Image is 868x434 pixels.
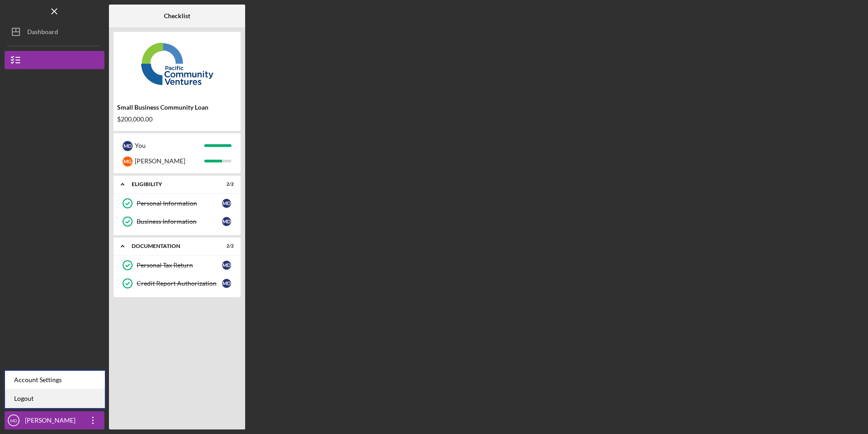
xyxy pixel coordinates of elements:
div: [PERSON_NAME] [135,153,204,169]
div: You [135,138,204,153]
text: MD [10,418,17,423]
div: Personal Tax Return [137,262,222,269]
a: Business InformationMD [118,212,236,231]
div: M G [123,156,133,167]
div: Documentation [132,243,211,249]
b: Checklist [164,12,190,20]
div: M D [222,199,231,208]
div: [PERSON_NAME] [23,411,82,432]
div: Small Business Community Loan [117,104,237,111]
div: Credit Report Authorization [137,280,222,287]
div: M D [222,217,231,226]
a: Personal InformationMD [118,194,236,212]
div: Business Information [137,218,222,225]
a: Credit Report AuthorizationMD [118,274,236,293]
div: Personal Information [137,200,222,207]
div: M D [123,141,133,151]
div: 2 / 2 [217,182,234,187]
div: Dashboard [27,23,58,43]
div: Eligibility [132,182,211,187]
a: Personal Tax ReturnMD [118,256,236,274]
div: M D [222,279,231,288]
div: M D [222,261,231,270]
a: Logout [5,389,105,408]
div: $200,000.00 [117,116,237,123]
img: Product logo [113,36,241,91]
button: MD[PERSON_NAME] [5,411,104,429]
div: Account Settings [5,371,105,389]
button: Dashboard [5,23,104,41]
div: 2 / 2 [217,243,234,249]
